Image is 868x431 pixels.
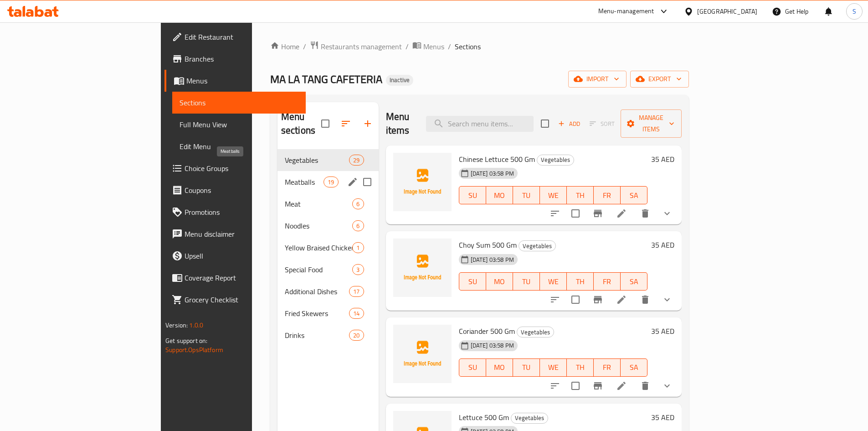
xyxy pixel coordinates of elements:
[544,361,563,374] span: WE
[544,189,563,202] span: WE
[277,215,379,237] div: Noodles6
[517,327,554,338] div: Vegetables
[185,53,298,64] span: Branches
[349,286,364,297] div: items
[277,193,379,215] div: Meat6
[459,186,486,204] button: SU
[324,177,338,187] div: items
[566,290,585,309] span: Select to update
[277,171,379,193] div: Meatballs19edit
[697,6,757,16] div: [GEOGRAPHIC_DATA]
[486,272,513,291] button: MO
[165,335,207,347] span: Get support on:
[349,155,364,166] div: items
[324,178,338,187] span: 19
[555,117,584,131] span: Add item
[594,358,621,377] button: FR
[185,250,298,261] span: Upsell
[165,319,188,331] span: Version:
[285,330,349,341] span: Drinks
[628,112,674,135] span: Manage items
[412,41,444,52] a: Menus
[634,203,656,224] button: delete
[621,186,647,204] button: SA
[180,141,298,152] span: Edit Menu
[490,275,509,288] span: MO
[423,41,444,52] span: Menus
[349,287,363,296] span: 17
[357,113,379,135] button: Add section
[164,48,306,70] a: Branches
[459,238,517,252] span: Choy Sum 500 Gm
[277,324,379,346] div: Drinks20
[285,242,353,253] span: Yellow Braised Chicken Rice
[637,73,682,85] span: export
[597,189,617,202] span: FR
[587,289,609,311] button: Branch-specific-item
[352,264,364,275] div: items
[349,331,363,340] span: 20
[459,410,509,424] span: Lettuce 500 Gm
[164,267,306,289] a: Coverage Report
[597,275,617,288] span: FR
[597,361,617,374] span: FR
[624,275,644,288] span: SA
[570,361,590,374] span: TH
[517,189,536,202] span: TU
[544,289,566,311] button: sort-choices
[285,155,349,166] div: Vegetables
[630,71,689,88] button: export
[594,186,621,204] button: FR
[662,208,673,219] svg: Show Choices
[490,361,509,374] span: MO
[277,149,379,171] div: Vegetables29
[570,275,590,288] span: TH
[353,244,363,252] span: 1
[285,177,324,187] span: Meatballs
[285,286,349,297] span: Additional Dishes
[277,280,379,302] div: Additional Dishes17
[651,325,674,338] h6: 35 AED
[349,308,364,319] div: items
[519,241,555,251] span: Vegetables
[575,73,619,85] span: import
[853,6,856,16] span: S
[186,75,298,86] span: Menus
[180,97,298,108] span: Sections
[511,413,548,423] span: Vegetables
[277,145,379,350] nav: Menu sections
[352,242,364,253] div: items
[459,324,515,338] span: Coriander 500 Gm
[568,71,627,88] button: import
[353,200,363,208] span: 6
[567,186,594,204] button: TH
[349,330,364,341] div: items
[616,294,627,305] a: Edit menu item
[164,179,306,201] a: Coupons
[656,375,678,397] button: show more
[164,223,306,245] a: Menu disclaimer
[624,189,644,202] span: SA
[486,358,513,377] button: MO
[557,119,581,129] span: Add
[594,272,621,291] button: FR
[555,117,584,131] button: Add
[172,92,306,114] a: Sections
[584,117,621,131] span: Select section first
[185,228,298,239] span: Menu disclaimer
[426,116,534,132] input: search
[540,186,567,204] button: WE
[172,135,306,157] a: Edit Menu
[352,220,364,231] div: items
[621,109,682,138] button: Manage items
[616,208,627,219] a: Edit menu item
[517,327,554,338] span: Vegetables
[513,186,540,204] button: TU
[656,203,678,224] button: show more
[164,289,306,311] a: Grocery Checklist
[537,155,574,165] span: Vegetables
[544,375,566,397] button: sort-choices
